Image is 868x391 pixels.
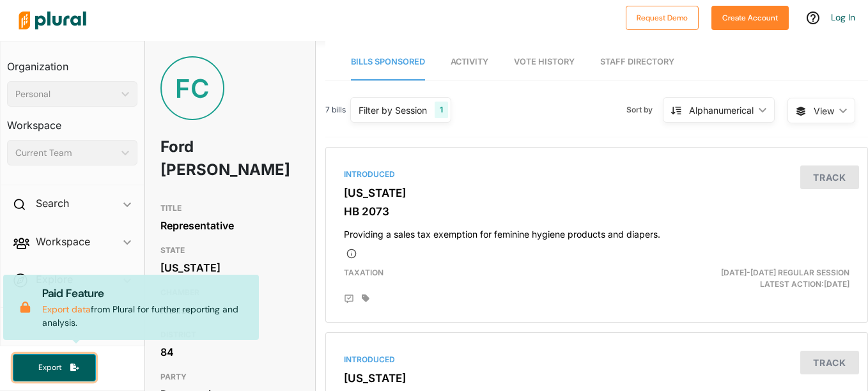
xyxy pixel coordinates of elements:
[15,146,116,160] div: Current Team
[344,372,849,385] h3: [US_STATE]
[15,88,116,101] div: Personal
[514,57,575,66] span: Vote History
[600,44,674,80] a: Staff Directory
[626,6,699,30] button: Request Demo
[800,165,859,189] button: Track
[344,223,849,240] h4: Providing a sales tax exemption for feminine hygiene products and diapers.
[721,268,849,277] span: [DATE]-[DATE] Regular Session
[451,44,488,80] a: Activity
[42,285,249,302] p: Paid Feature
[359,103,427,117] div: Filter by Session
[160,342,300,362] div: 84
[36,196,69,210] h2: Search
[344,354,849,365] div: Introduced
[42,285,249,330] p: from Plural for further reporting and analysis.
[451,57,488,66] span: Activity
[160,258,300,277] div: [US_STATE]
[160,216,300,235] div: Representative
[344,169,849,180] div: Introduced
[160,56,224,120] div: FC
[344,205,849,218] h3: HB 2073
[626,104,663,116] span: Sort by
[29,362,70,373] span: Export
[160,128,244,189] h1: Ford [PERSON_NAME]
[800,351,859,374] button: Track
[362,294,369,303] div: Add tags
[344,268,384,277] span: Taxation
[626,10,699,24] a: Request Demo
[7,48,137,76] h3: Organization
[325,104,346,116] span: 7 bills
[160,201,300,216] h3: TITLE
[435,102,448,118] div: 1
[711,10,789,24] a: Create Account
[344,294,354,304] div: Add Position Statement
[814,104,834,118] span: View
[689,103,754,117] div: Alphanumerical
[42,303,91,315] a: Export data
[351,57,425,66] span: Bills Sponsored
[351,44,425,80] a: Bills Sponsored
[831,11,855,23] a: Log In
[13,354,96,381] button: Export
[684,267,859,290] div: Latest Action: [DATE]
[160,243,300,258] h3: STATE
[344,187,849,199] h3: [US_STATE]
[7,107,137,135] h3: Workspace
[711,6,789,30] button: Create Account
[514,44,575,80] a: Vote History
[160,369,300,385] h3: PARTY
